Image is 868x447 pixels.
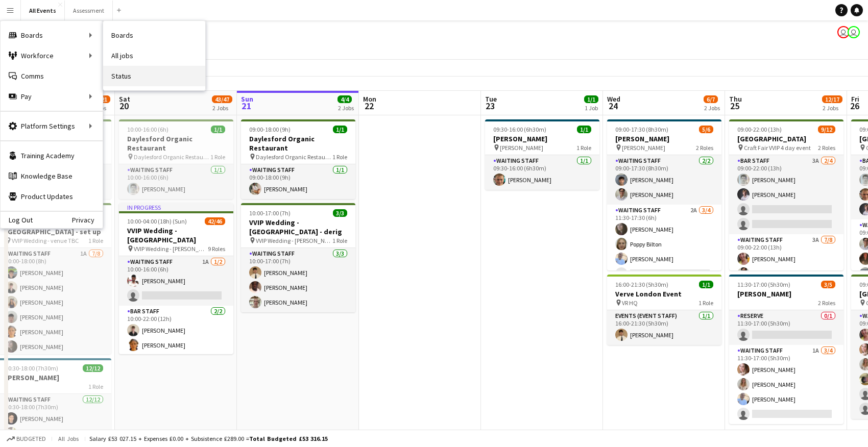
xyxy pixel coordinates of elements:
span: 3/5 [821,281,835,288]
div: 10:00-16:00 (6h)1/1Daylesford Organic Restaurant Daylesford Organic Restaurant1 RoleWaiting Staff... [119,119,233,199]
span: 2 Roles [696,144,713,152]
span: 1/1 [333,126,347,133]
span: 1 Role [332,237,347,244]
span: Craft Fair VVIP 4 day event [744,144,811,152]
span: Total Budgeted £53 316.15 [249,435,328,442]
span: Sat [119,94,130,104]
span: 1 Role [698,299,713,307]
div: Workforce [1,45,103,66]
span: Mon [363,94,376,104]
span: Sun [241,94,253,104]
span: 20 [117,100,130,112]
span: [PERSON_NAME] [500,144,543,152]
div: Platform Settings [1,116,103,136]
app-job-card: 09:00-17:30 (8h30m)5/6[PERSON_NAME] [PERSON_NAME]2 RolesWaiting Staff2/209:00-17:30 (8h30m)[PERSO... [607,119,721,270]
a: Training Academy [1,145,103,166]
app-card-role: Waiting Staff1/109:30-16:00 (6h30m)[PERSON_NAME] [485,155,599,190]
h3: Daylesford Organic Restaurant [119,134,233,153]
h3: VVIP Wedding - [GEOGRAPHIC_DATA] [119,226,233,244]
span: 16:00-21:30 (5h30m) [615,281,668,288]
div: In progress [119,203,233,211]
span: 25 [728,100,742,112]
app-card-role: Reserve0/111:30-17:00 (5h30m) [729,310,843,345]
h3: [PERSON_NAME] [729,289,843,299]
app-card-role: Waiting Staff3A7/809:00-22:00 (13h)[PERSON_NAME][PERSON_NAME] [729,234,843,373]
span: 10:00-17:00 (7h) [249,209,291,217]
span: 21 [239,100,253,112]
app-job-card: In progress10:00-04:00 (18h) (Sun)42/46VVIP Wedding - [GEOGRAPHIC_DATA] VVIP Wedding - [PERSON_NA... [119,203,233,354]
div: 2 Jobs [823,104,842,112]
a: All jobs [103,45,205,66]
span: 12/17 [822,95,842,103]
div: Salary £53 027.15 + Expenses £0.00 + Subsistence £289.00 = [89,435,328,442]
app-card-role: Waiting Staff1/109:00-18:00 (9h)[PERSON_NAME] [241,164,355,199]
span: VR HQ [622,299,638,307]
span: 1/1 [584,95,598,103]
h3: VVIP Wedding - [GEOGRAPHIC_DATA] - derig [241,218,355,236]
span: 4/4 [337,95,352,103]
a: Comms [1,66,103,86]
span: 1/1 [211,126,225,133]
span: All jobs [56,435,81,442]
span: 09:00-17:30 (8h30m) [615,126,668,133]
span: 9/12 [818,126,835,133]
span: 9 Roles [208,245,225,253]
app-card-role: Waiting Staff1A1/210:00-16:00 (6h)[PERSON_NAME] [119,256,233,306]
span: VVIP Wedding - venue TBC [12,237,79,244]
span: Fri [851,94,859,104]
span: 43/47 [212,95,232,103]
span: 26 [850,100,859,112]
span: 2 Roles [818,144,835,152]
span: 3/3 [333,209,347,217]
h3: [PERSON_NAME] [485,134,599,143]
app-job-card: 10:00-17:00 (7h)3/3VVIP Wedding - [GEOGRAPHIC_DATA] - derig VVIP Wedding - [PERSON_NAME][GEOGRAPH... [241,203,355,312]
a: Log Out [1,216,33,224]
div: 16:00-21:30 (5h30m)1/1Verve London Event VR HQ1 RoleEvents (Event Staff)1/116:00-21:30 (5h30m)[PE... [607,275,721,345]
app-card-role: Waiting Staff1A3/411:30-17:00 (5h30m)[PERSON_NAME][PERSON_NAME][PERSON_NAME] [729,345,843,424]
span: Daylesford Organic Restaurant [134,153,210,161]
h3: Verve London Event [607,289,721,299]
span: [PERSON_NAME] [622,144,665,152]
span: 1/1 [699,281,713,288]
span: 10:30-18:00 (7h30m) [5,364,58,372]
div: Pay [1,86,103,107]
app-user-avatar: Nathan Wong [837,26,850,38]
span: 10:00-04:00 (18h) (Sun) [127,217,187,225]
div: 2 Jobs [704,104,720,112]
a: Product Updates [1,186,103,207]
app-card-role: Waiting Staff3/310:00-17:00 (7h)[PERSON_NAME][PERSON_NAME][PERSON_NAME] [241,248,355,312]
app-card-role: Waiting Staff2/209:00-17:30 (8h30m)[PERSON_NAME][PERSON_NAME] [607,155,721,205]
span: 5/6 [699,126,713,133]
div: 2 Jobs [338,104,354,112]
span: 09:00-22:00 (13h) [737,126,782,133]
span: VVIP Wedding - [PERSON_NAME][GEOGRAPHIC_DATA][PERSON_NAME] [134,245,208,253]
span: Thu [729,94,742,104]
app-job-card: 09:30-16:00 (6h30m)1/1[PERSON_NAME] [PERSON_NAME]1 RoleWaiting Staff1/109:30-16:00 (6h30m)[PERSON... [485,119,599,190]
div: Boards [1,25,103,45]
span: 10:00-16:00 (6h) [127,126,168,133]
button: All Events [21,1,65,20]
span: 1 Role [332,153,347,161]
span: 1 Role [88,383,103,390]
a: Boards [103,25,205,45]
app-user-avatar: Nathan Wong [848,26,860,38]
a: Knowledge Base [1,166,103,186]
span: 11:30-17:00 (5h30m) [737,281,790,288]
div: 1 Job [585,104,598,112]
span: 1 Role [576,144,591,152]
span: 2 Roles [818,299,835,307]
span: 24 [606,100,620,112]
h3: [PERSON_NAME] [607,134,721,143]
app-job-card: 11:30-17:00 (5h30m)3/5[PERSON_NAME]2 RolesReserve0/111:30-17:00 (5h30m) Waiting Staff1A3/411:30-1... [729,275,843,424]
app-card-role: Bar Staff2/210:00-22:00 (12h)[PERSON_NAME][PERSON_NAME] [119,306,233,355]
span: 23 [484,100,497,112]
span: Tue [485,94,497,104]
span: Budgeted [16,435,46,442]
button: Budgeted [5,433,47,444]
a: Privacy [72,216,103,224]
h3: Daylesford Organic Restaurant [241,134,355,153]
a: Status [103,66,205,86]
